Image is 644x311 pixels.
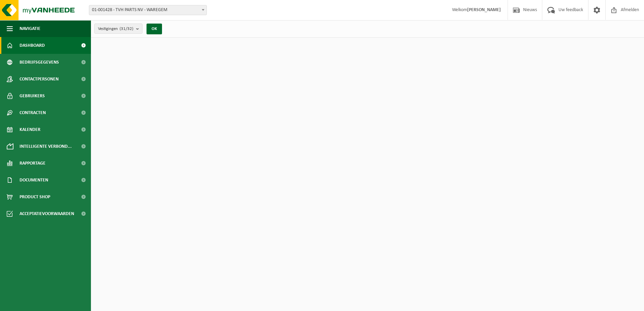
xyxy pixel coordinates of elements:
span: Dashboard [20,37,45,54]
span: Contracten [20,104,46,121]
span: Intelligente verbond... [20,138,72,155]
strong: [PERSON_NAME] [467,7,501,12]
span: Bedrijfsgegevens [20,54,59,71]
button: Vestigingen(31/32) [94,24,142,34]
span: Documenten [20,172,48,188]
span: Acceptatievoorwaarden [20,205,74,222]
span: Product Shop [20,188,50,205]
span: Vestigingen [98,24,133,34]
span: Contactpersonen [20,71,59,88]
count: (31/32) [120,27,133,31]
span: 01-001428 - TVH PARTS NV - WAREGEM [89,5,206,15]
button: OK [147,24,162,34]
span: Gebruikers [20,88,45,104]
span: Kalender [20,121,40,138]
span: Navigatie [20,20,40,37]
span: Rapportage [20,155,45,172]
span: 01-001428 - TVH PARTS NV - WAREGEM [89,5,207,15]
